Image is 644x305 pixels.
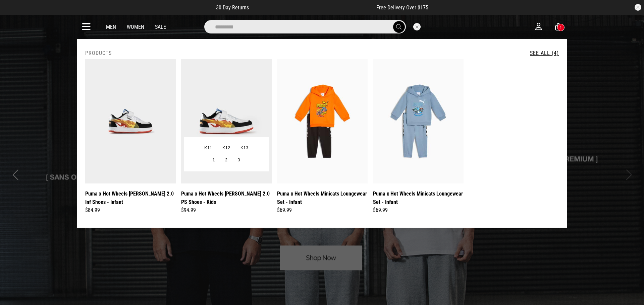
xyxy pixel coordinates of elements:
[277,206,368,214] div: $69.99
[85,189,176,206] a: Puma x Hot Wheels [PERSON_NAME] 2.0 Inf Shoes - Infant
[85,206,176,214] div: $84.99
[181,189,272,206] a: Puma x Hot Wheels [PERSON_NAME] 2.0 PS Shoes - Kids
[155,24,166,30] a: Sale
[277,189,368,206] a: Puma x Hot Wheels Minicats Loungewear Set - Infant
[373,59,464,183] img: Puma X Hot Wheels Minicats Loungewear Set - Infant in Blue
[235,142,254,154] button: K13
[208,154,220,166] button: 1
[216,4,249,11] span: 30 Day Returns
[555,23,561,30] a: 1
[106,24,116,30] a: Men
[376,4,428,11] span: Free Delivery Over $175
[373,206,464,214] div: $69.99
[530,50,559,56] a: See All (4)
[127,24,144,30] a: Women
[373,189,464,206] a: Puma x Hot Wheels Minicats Loungewear Set - Infant
[220,154,232,166] button: 2
[233,154,245,166] button: 3
[85,50,112,56] h2: Products
[413,23,421,30] button: Close search
[199,142,217,154] button: K11
[181,59,272,183] img: Puma X Hot Wheels Caven 2.0 Ps Shoes - Kids in White
[5,3,25,23] button: Open LiveChat chat widget
[262,4,363,11] iframe: Customer reviews powered by Trustpilot
[85,59,176,183] img: Puma X Hot Wheels Caven 2.0 Inf Shoes - Infant in White
[560,25,562,30] div: 1
[181,206,272,214] div: $94.99
[217,142,235,154] button: K12
[277,59,368,183] img: Puma X Hot Wheels Minicats Loungewear Set - Infant in Black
